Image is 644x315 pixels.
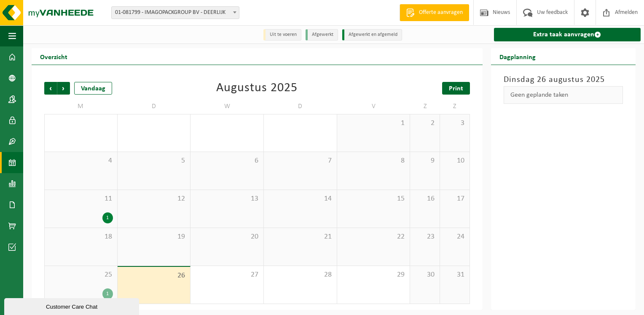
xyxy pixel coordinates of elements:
span: 2 [414,119,435,128]
span: 28 [268,270,333,280]
span: Print [449,85,463,92]
span: 11 [49,194,113,204]
span: 14 [268,194,333,204]
span: 1 [341,119,406,128]
span: 01-081799 - IMAGOPACKGROUP BV - DEERLIJK [111,6,239,19]
span: Offerte aanvragen [417,8,465,17]
span: 6 [195,156,259,166]
li: Afgewerkt en afgemeld [342,29,402,41]
span: 3 [444,119,465,128]
span: 9 [414,156,435,166]
span: 15 [341,194,406,204]
iframe: chat widget [4,296,141,315]
h2: Overzicht [32,48,76,65]
span: 19 [122,232,186,242]
span: 4 [49,156,113,166]
span: 16 [414,194,435,204]
div: Geen geplande taken [504,86,623,104]
div: 1 [102,288,113,299]
span: 21 [268,232,333,242]
div: 1 [102,212,113,223]
span: 27 [195,270,259,280]
h2: Dagplanning [491,48,544,65]
span: 29 [341,270,406,280]
span: 25 [49,270,113,280]
span: 20 [195,232,259,242]
span: 12 [122,194,186,204]
span: 5 [122,156,186,166]
td: D [118,99,191,114]
span: 7 [268,156,333,166]
span: 8 [341,156,406,166]
span: 13 [195,194,259,204]
a: Offerte aanvragen [400,4,469,21]
td: W [191,99,264,114]
span: Vorige [44,82,57,95]
span: 31 [444,270,465,280]
span: 22 [341,232,406,242]
td: M [44,99,118,114]
h3: Dinsdag 26 augustus 2025 [504,73,623,86]
td: Z [440,99,470,114]
div: Vandaag [74,82,112,95]
td: V [337,99,411,114]
span: 17 [444,194,465,204]
td: D [264,99,337,114]
span: 30 [414,270,435,280]
span: 26 [122,271,186,280]
li: Afgewerkt [306,29,338,41]
span: 23 [414,232,435,242]
span: 01-081799 - IMAGOPACKGROUP BV - DEERLIJK [112,7,239,19]
div: Augustus 2025 [216,82,298,95]
td: Z [410,99,440,114]
li: Uit te voeren [263,29,301,41]
span: 10 [444,156,465,166]
a: Print [442,82,470,95]
span: Volgende [57,82,70,95]
span: 18 [49,232,113,242]
a: Extra taak aanvragen [494,28,641,41]
span: 24 [444,232,465,242]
